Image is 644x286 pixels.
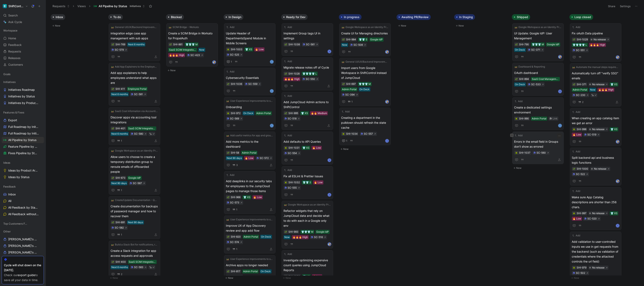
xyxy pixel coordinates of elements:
div: SHI-371 [577,82,586,86]
img: 🌱 [227,83,229,85]
img: 🪲 [227,48,229,51]
img: 🌱 [285,73,287,75]
span: Workspace [3,28,17,33]
div: On Deck [515,48,525,52]
button: 🌱 [169,43,172,46]
a: 🛤️Google Workspace as an Identity Provider (IdP) IntegrationUI Update: Google IdP: User Managemen... [512,23,564,61]
button: New [454,23,509,28]
img: 🌱 [112,127,114,130]
span: Dashboard & Reporting [518,65,545,69]
div: Admin Portal [573,88,587,92]
a: AddCreate a dedicated settings environmentAdmin PortalLinkE [512,97,564,130]
img: 🌱 [515,43,518,46]
a: Requests [2,48,44,55]
a: 🛤️SCIM Bridge - WorkatoCreate a SCIM Bridge in Workato for PropelAuth👕👕👕 MSaaS SCIM IntegrationsN... [166,23,218,67]
div: SC-518 [288,117,296,121]
span: In progress [344,15,359,19]
span: Automate the manual steps required to finish onboarding a customer after org creation [576,65,619,69]
span: Loop closed [574,15,591,19]
div: 🌱 [284,43,287,46]
button: Add [283,25,293,29]
div: E [559,124,561,127]
span: Add App Explainers to the Employee Portal [115,65,158,69]
span: 2 [582,101,583,103]
span: Discover apps via accounting tool integrations [111,115,158,125]
div: SC-569 [230,117,239,121]
div: Workspace [2,27,44,34]
div: E [270,90,273,92]
button: 🌱 [573,83,575,86]
div: SHI-1038 [288,42,300,47]
span: General UI/UX/Backend Improvements [345,60,388,64]
span: Ask Cycle [8,20,22,25]
button: 🪲 [342,132,345,135]
img: avatar [386,50,388,53]
div: Goals [2,71,44,78]
span: In Design [229,15,241,19]
a: AddWhen creating an app catalog item we get an error👕 XS🔥 LowSC-519avatar [570,108,621,146]
div: SC-551 [576,48,585,52]
div: SC-581 [134,92,143,96]
div: No release [592,127,604,131]
div: 🔥🔥🔥 High [598,88,614,92]
div: SHI-769 [115,42,125,47]
button: 🪲 [515,117,518,120]
a: AddAdd JumpCloud Admin actions to ShiftControl👕 XS🔥🔥 MediumSC-518 [282,92,333,130]
a: 🛤️Add App Explainers to the Employee PortalAdd app explainers to help employees understand what a... [109,63,160,106]
div: SC-371 [531,48,540,52]
div: SC-561 [306,42,315,47]
span: Features & Fixes [3,110,24,114]
img: 🛤️ [342,26,344,28]
button: New [51,23,105,28]
button: In progress [339,14,362,20]
button: 🪲 [573,128,575,131]
img: 🛤️ [169,26,171,28]
span: Shipped [517,15,528,19]
div: SHI-861 [173,42,183,47]
div: SHI-1034 [346,132,358,136]
div: 👕 XS [301,111,308,115]
span: Initiatives Roadmap [8,88,35,92]
div: On Deck [515,82,525,86]
span: Import users from Google Workspace in ShiftControl instead of JumpCloud [341,65,389,80]
span: Implement Group tags UI in settings [283,31,331,41]
span: In Staging [459,15,473,19]
button: Add [226,70,235,74]
div: SC-533 [531,82,541,86]
a: 🛤️Google Workspace as an Identity Provider (IdP) IntegrationCreate UI for Managing directories👕👕 ... [339,23,391,56]
div: SHI-984 [346,37,356,42]
span: Inbox [56,15,63,19]
div: K [559,90,561,93]
img: 🌱 [285,43,287,46]
div: SC-579 [115,48,124,52]
div: 🌱 [227,83,230,85]
div: SHI-1028 [288,72,300,76]
button: 🛤️Google Workspace as an Identity Provider (IdP) Integration [341,25,389,29]
button: 🛤️Google Workspace as an Identity Provider (IdP) Integration [514,25,562,29]
img: 🌱 [342,83,345,85]
a: Ask Cycle [2,19,44,25]
div: SHI-697 [346,82,356,86]
button: 🪲 [227,112,230,115]
span: Awaiting PR/Review [401,15,429,19]
div: 👕 XS [610,82,617,86]
span: Export [8,118,17,122]
span: Add app explainers to help employees understand what apps are [111,70,158,85]
div: Admin Portal [342,87,357,91]
button: 1 [226,59,233,64]
span: General UI/UX/Backend Improvements [115,25,158,29]
img: 🌱 [112,88,114,90]
div: Initiatives [2,79,44,85]
a: AddFix oAuth Data pipeline👕👕👕👕 L🔥🔥🔥 HighSC-551avatar [570,23,621,62]
a: 🛤️General UI/UX/Backend ImprovementsImport users from Google Workspace in ShiftControl instead of... [339,58,391,106]
button: To do [108,14,123,20]
span: Home [8,36,16,40]
img: 🛤️ [515,26,517,28]
img: 🛤️ [342,61,344,63]
div: 👕👕👕 M [359,82,371,86]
